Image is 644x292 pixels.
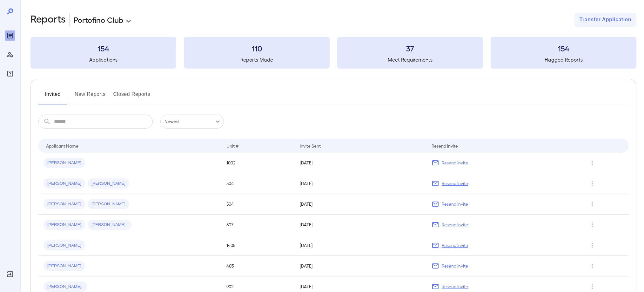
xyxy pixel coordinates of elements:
h3: 37 [337,43,483,53]
span: [PERSON_NAME] [44,263,85,269]
h3: 154 [30,43,176,53]
p: Resend Invite [442,263,468,269]
div: Manage Users [5,50,15,60]
span: [PERSON_NAME] [44,160,85,166]
button: Row Actions [587,282,597,292]
h3: 110 [184,43,330,53]
span: [PERSON_NAME] [44,222,85,228]
p: Portofino Club [74,15,123,25]
button: Row Actions [587,199,597,209]
td: [DATE] [295,194,426,215]
div: FAQ [5,69,15,79]
div: Newest [160,115,224,129]
td: [DATE] [295,153,426,173]
td: [DATE] [295,215,426,235]
td: 504 [221,194,295,215]
p: Resend Invite [442,283,468,290]
span: [PERSON_NAME] [44,181,85,187]
h5: Flagged Reports [491,56,636,63]
button: Invited [38,89,67,104]
span: [PERSON_NAME] [44,242,85,249]
button: Closed Reports [113,89,151,104]
td: [DATE] [295,235,426,256]
div: Resend Invite [432,142,458,149]
span: [PERSON_NAME] [88,181,129,187]
p: Resend Invite [442,242,468,249]
div: Invite Sent [300,142,321,149]
h3: 154 [491,43,636,53]
button: Row Actions [587,240,597,250]
button: Row Actions [587,178,597,189]
h5: Reports Made [184,56,330,63]
button: New Reports [75,89,106,104]
span: [PERSON_NAME].. [44,284,87,290]
td: 403 [221,256,295,276]
p: Resend Invite [442,180,468,187]
td: 504 [221,173,295,194]
button: Row Actions [587,158,597,168]
div: Reports [5,30,15,41]
td: [DATE] [295,256,426,276]
td: 1405 [221,235,295,256]
td: [DATE] [295,173,426,194]
div: Applicant Name [46,142,78,149]
div: Log Out [5,269,15,279]
div: Unit # [226,142,238,149]
span: [PERSON_NAME] [44,201,85,207]
button: Row Actions [587,261,597,271]
p: Resend Invite [442,222,468,228]
span: [PERSON_NAME] [88,201,129,207]
td: 1002 [221,153,295,173]
h5: Meet Requirements [337,56,483,63]
h5: Applications [30,56,176,63]
h2: Reports [30,13,66,27]
button: Transfer Application [574,13,636,27]
button: Row Actions [587,220,597,230]
td: 807 [221,215,295,235]
p: Resend Invite [442,201,468,207]
p: Resend Invite [442,160,468,166]
summary: 154Applications110Reports Made37Meet Requirements154Flagged Reports [30,37,636,69]
span: [PERSON_NAME].. [88,222,131,228]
